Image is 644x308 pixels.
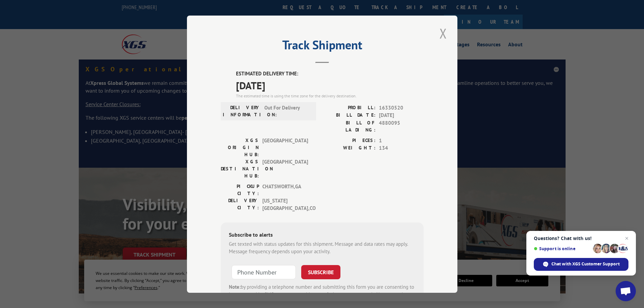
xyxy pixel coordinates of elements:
[262,183,308,197] span: CHATSWORTH , GA
[221,137,259,158] label: XGS ORIGIN HUB:
[534,258,628,271] span: Chat with XGS Customer Support
[262,137,308,158] span: [GEOGRAPHIC_DATA]
[322,119,376,133] label: BILL OF LADING:
[229,230,415,240] div: Subscribe to alerts
[379,119,424,133] span: 4880095
[221,40,424,53] h2: Track Shipment
[221,183,259,197] label: PICKUP CITY:
[229,283,415,306] div: by providing a telephone number and submitting this form you are consenting to be contacted by SM...
[301,265,340,279] button: SUBSCRIBE
[236,93,424,99] div: The estimated time is using the time zone for the delivery destination.
[616,281,636,301] a: Open chat
[232,265,296,279] input: Phone Number
[262,158,308,179] span: [GEOGRAPHIC_DATA]
[264,104,310,118] span: Out For Delivery
[379,112,424,119] span: [DATE]
[236,70,424,78] label: ESTIMATED DELIVERY TIME:
[221,197,259,212] label: DELIVERY CITY:
[534,246,591,251] span: Support is online
[534,236,628,241] span: Questions? Chat with us!
[322,144,376,152] label: WEIGHT:
[229,283,241,290] strong: Note:
[262,197,308,212] span: [US_STATE][GEOGRAPHIC_DATA] , CO
[322,137,376,144] label: PIECES:
[379,137,424,144] span: 1
[379,144,424,152] span: 134
[379,104,424,112] span: 16330520
[322,112,376,119] label: BILL DATE:
[229,240,415,255] div: Get texted with status updates for this shipment. Message and data rates may apply. Message frequ...
[551,261,620,267] span: Chat with XGS Customer Support
[437,24,449,43] button: Close modal
[223,104,261,118] label: DELIVERY INFORMATION:
[236,77,424,93] span: [DATE]
[322,104,376,112] label: PROBILL:
[221,158,259,179] label: XGS DESTINATION HUB:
